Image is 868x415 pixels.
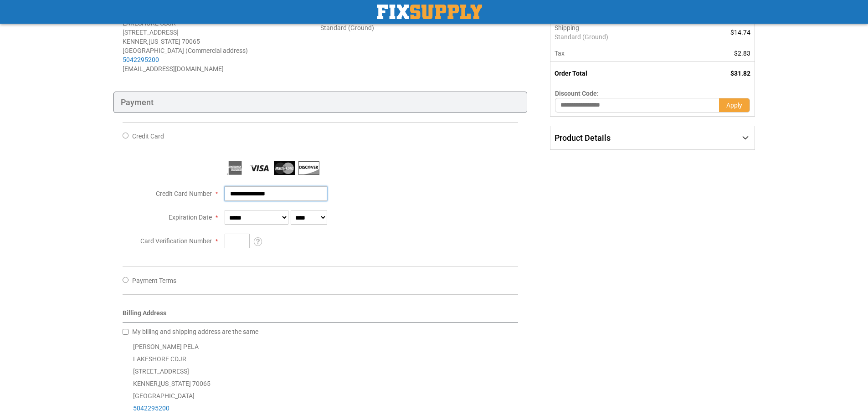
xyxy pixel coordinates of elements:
span: Payment Terms [132,277,176,284]
span: Discount Code: [555,90,599,97]
img: Discover [298,161,319,175]
span: Credit Card Number [156,190,212,197]
img: Fix Industrial Supply [377,5,482,19]
a: store logo [377,5,482,19]
th: Tax [550,45,690,62]
span: Product Details [555,133,611,143]
button: Apply [719,98,750,113]
a: 5042295200 [133,405,169,412]
div: Payment [113,92,528,113]
div: Standard (Ground) [320,23,518,32]
span: Expiration Date [169,214,212,221]
span: Standard (Ground) [555,32,685,41]
span: My billing and shipping address are the same [132,328,258,335]
img: MasterCard [274,161,295,175]
strong: Order Total [555,70,587,77]
span: $14.74 [730,29,750,36]
span: [US_STATE] [159,380,191,387]
img: Visa [249,161,270,175]
span: Shipping [555,24,579,31]
span: [EMAIL_ADDRESS][DOMAIN_NAME] [123,65,224,72]
div: Billing Address [123,308,519,323]
span: Credit Card [132,133,164,140]
span: Apply [726,102,742,109]
span: $2.83 [734,50,750,57]
address: [PERSON_NAME] PELA LAKESHORE CDJR [STREET_ADDRESS] KENNER , 70065 [GEOGRAPHIC_DATA] (Commercial a... [123,10,320,73]
span: $31.82 [730,70,750,77]
img: American Express [225,161,246,175]
span: Card Verification Number [140,237,212,245]
a: 5042295200 [123,56,159,63]
span: [US_STATE] [149,38,180,45]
